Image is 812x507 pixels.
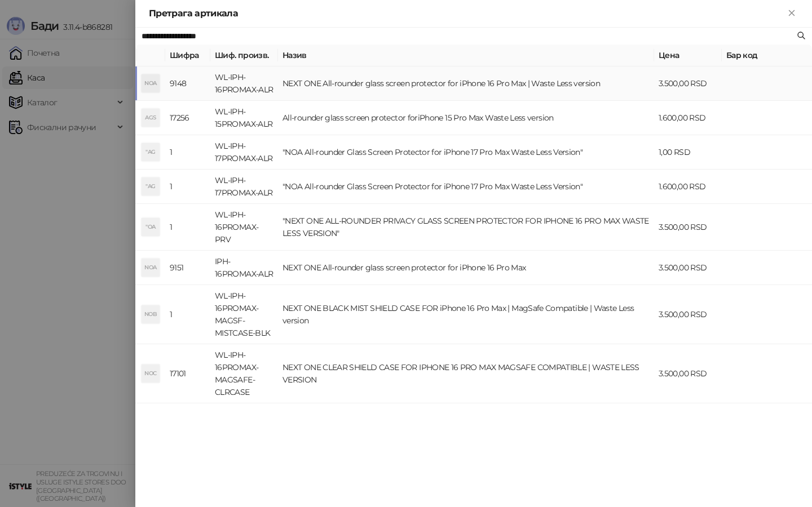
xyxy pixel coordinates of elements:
div: "OA [142,218,160,236]
td: 1.600,00 RSD [654,101,722,135]
td: NEXT ONE All-rounder glass screen protector for iPhone 16 Pro Max | Waste Less version [278,66,654,101]
td: NEXT ONE BLACK MIST SHIELD CASE FOR iPhone 16 Pro Max | MagSafe Compatible | Waste Less version [278,285,654,344]
td: WL-IPH-17PROMAX-ALR [210,135,278,170]
td: WL-IPH-17PROMAX-ALR [210,170,278,204]
td: WL-IPH-16PROMAX-MAGSAFE-CLRCASE [210,344,278,403]
div: Претрага артикала [149,7,785,20]
td: 17101 [165,344,210,403]
div: NOC [142,364,160,383]
td: 9148 [165,66,210,101]
th: Цена [654,45,722,66]
td: 3.500,00 RSD [654,251,722,285]
td: 1,00 RSD [654,135,722,170]
th: Шиф. произв. [210,45,278,66]
td: 1 [165,170,210,204]
td: "NOA All-rounder Glass Screen Protector for iPhone 17 Pro Max Waste Less Version" [278,135,654,170]
td: 1 [165,204,210,251]
td: 9151 [165,251,210,285]
td: 1 [165,285,210,344]
th: Шифра [165,45,210,66]
td: 3.500,00 RSD [654,285,722,344]
td: 1.600,00 RSD [654,170,722,204]
th: Назив [278,45,654,66]
td: 3.500,00 RSD [654,66,722,101]
td: 3.500,00 RSD [654,204,722,251]
th: Бар код [722,45,812,66]
td: WL-IPH-16PROMAX-MAGSF-MISTCASE-BLK [210,285,278,344]
td: IPH-16PROMAX-ALR [210,251,278,285]
div: NOA [142,74,160,92]
div: NOB [142,305,160,323]
div: AGS [142,109,160,127]
div: NOA [142,259,160,277]
td: "NEXT ONE ALL-ROUNDER PRIVACY GLASS SCREEN PROTECTOR FOR IPHONE 16 PRO MAX WASTE LESS VERSION" [278,204,654,251]
td: 1 [165,135,210,170]
td: 17256 [165,101,210,135]
td: WL-IPH-16PROMAX-ALR [210,66,278,101]
td: WL-IPH-15PROMAX-ALR [210,101,278,135]
td: All-rounder glass screen protector foriPhone 15 Pro Max Waste Less version [278,101,654,135]
button: Close [785,7,798,20]
td: "NOA All-rounder Glass Screen Protector for iPhone 17 Pro Max Waste Less Version" [278,170,654,204]
td: NEXT ONE CLEAR SHIELD CASE FOR IPHONE 16 PRO MAX MAGSAFE COMPATIBLE | WASTE LESS VERSION [278,344,654,403]
td: 3.500,00 RSD [654,344,722,403]
div: "AG [142,143,160,161]
td: WL-IPH-16PROMAX-PRV [210,204,278,251]
td: NEXT ONE All-rounder glass screen protector for iPhone 16 Pro Max [278,251,654,285]
div: "AG [142,177,160,195]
